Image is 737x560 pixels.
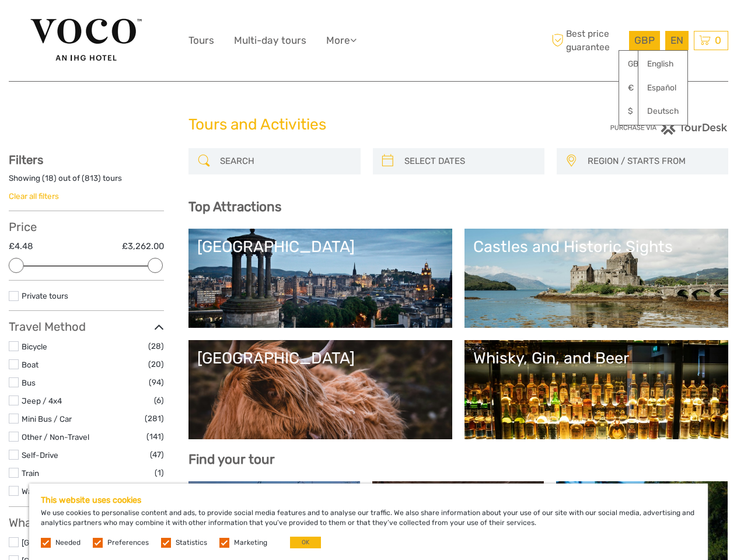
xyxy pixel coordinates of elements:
[473,237,719,256] div: Castles and Historic Sights
[107,538,149,548] label: Preferences
[188,32,214,49] a: Tours
[9,191,59,201] a: Clear all filters
[215,151,354,171] input: SEARCH
[9,153,43,167] strong: Filters
[188,116,549,134] h1: Tours and Activities
[22,342,47,351] a: Bicycle
[22,487,49,496] a: Walking
[122,240,164,253] label: £3,262.00
[197,237,443,319] a: [GEOGRAPHIC_DATA]
[634,34,655,46] span: GBP
[45,173,54,184] label: 18
[610,120,728,135] img: PurchaseViaTourDesk.png
[638,101,687,122] a: Deutsch
[713,34,723,46] span: 0
[234,538,267,548] label: Marketing
[29,484,708,560] div: We use cookies to personalise content and ads, to provide social media features and to analyse ou...
[473,349,719,430] a: Whisky, Gin, and Beer
[619,78,659,99] a: €
[9,173,164,191] div: Showing ( ) out of ( ) tours
[145,412,164,425] span: (281)
[188,199,281,215] b: Top Attractions
[134,18,148,32] button: Open LiveChat chat widget
[176,538,207,548] label: Statistics
[290,537,321,548] button: OK
[197,237,443,256] div: [GEOGRAPHIC_DATA]
[148,358,164,371] span: (20)
[150,448,164,461] span: (47)
[155,466,164,480] span: (1)
[41,495,696,505] h5: This website uses cookies
[197,349,443,367] div: [GEOGRAPHIC_DATA]
[22,10,151,71] img: 2351-3db78779-5b4c-4a66-84b1-85ae754ee32d_logo_big.jpg
[22,378,36,387] a: Bus
[154,394,164,407] span: (6)
[665,31,689,50] div: EN
[55,538,81,548] label: Needed
[619,54,659,75] a: GBP
[549,27,626,53] span: Best price guarantee
[148,339,164,353] span: (28)
[16,20,132,30] p: We're away right now. Please check back later!
[9,240,33,253] label: £4.48
[9,220,164,234] h3: Price
[473,349,719,367] div: Whisky, Gin, and Beer
[22,360,39,369] a: Boat
[146,430,164,443] span: (141)
[638,78,687,99] a: Español
[22,468,39,478] a: Train
[582,152,722,171] button: REGION / STARTS FROM
[22,432,89,442] a: Other / Non-Travel
[22,291,68,300] a: Private tours
[400,151,539,171] input: SELECT DATES
[638,54,687,75] a: English
[197,349,443,430] a: [GEOGRAPHIC_DATA]
[234,32,306,49] a: Multi-day tours
[22,396,62,405] a: Jeep / 4x4
[22,538,101,547] a: [GEOGRAPHIC_DATA]
[619,101,659,122] a: $
[149,376,164,389] span: (94)
[22,414,72,423] a: Mini Bus / Car
[22,450,58,460] a: Self-Drive
[473,237,719,319] a: Castles and Historic Sights
[188,452,275,467] b: Find your tour
[9,516,164,530] h3: What do you want to see?
[326,32,357,49] a: More
[9,320,164,334] h3: Travel Method
[85,173,98,184] label: 813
